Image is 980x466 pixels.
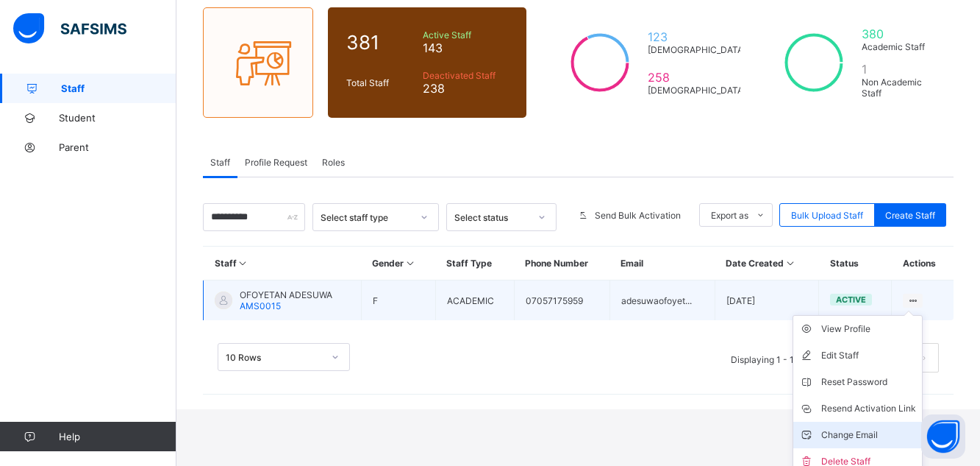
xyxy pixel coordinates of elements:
[204,247,362,280] th: Staff
[648,44,746,55] span: [DEMOGRAPHIC_DATA]
[819,247,892,280] th: Status
[404,258,416,269] i: Sort in Ascending Order
[595,210,681,221] span: Send Bulk Activation
[514,280,609,321] td: 07057175959
[361,247,435,280] th: Gender
[821,375,916,389] div: Reset Password
[862,27,935,41] span: 380
[454,212,529,223] div: Select status
[321,212,412,223] div: Select staff type
[59,112,176,124] span: Student
[784,258,796,269] i: Sort in Ascending Order
[862,41,935,52] span: Academic Staff
[862,77,935,99] span: Non Academic Staff
[821,348,916,363] div: Edit Staff
[711,210,748,221] span: Export as
[343,74,419,92] div: Total Staff
[821,401,916,416] div: Resend Activation Link
[648,85,746,96] span: [DEMOGRAPHIC_DATA]
[245,157,307,168] span: Profile Request
[892,247,954,280] th: Actions
[435,247,514,280] th: Staff Type
[909,343,939,373] button: next page
[423,29,509,40] span: Active Staff
[921,414,965,459] button: Open asap
[240,300,281,311] span: AMS0015
[423,70,509,81] span: Deactivated Staff
[61,82,176,94] span: Staff
[514,247,609,280] th: Phone Number
[435,280,514,321] td: ACADEMIC
[240,289,332,300] span: OFOYETAN ADESUWA
[609,247,715,280] th: Email
[210,157,230,168] span: Staff
[423,40,509,55] span: 143
[59,431,176,442] span: Help
[885,210,935,221] span: Create Staff
[715,280,818,321] td: [DATE]
[720,343,837,373] li: Displaying 1 - 1 out of 1
[237,258,249,269] i: Sort in Ascending Order
[648,70,746,85] span: 258
[821,428,916,442] div: Change Email
[715,247,818,280] th: Date Created
[836,294,866,305] span: active
[59,141,176,153] span: Parent
[821,322,916,336] div: View Profile
[346,31,415,54] span: 381
[862,62,935,77] span: 1
[791,210,863,221] span: Bulk Upload Staff
[322,157,345,168] span: Roles
[13,13,126,44] img: safsims
[648,29,746,44] span: 123
[909,343,939,373] li: 下一页
[609,280,715,321] td: adesuwaofoyet...
[226,352,323,363] div: 10 Rows
[423,81,509,96] span: 238
[361,280,435,321] td: F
